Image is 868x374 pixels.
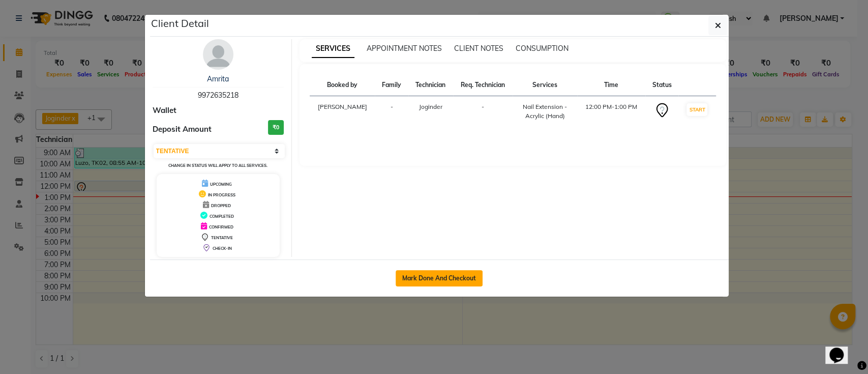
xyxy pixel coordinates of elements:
[516,44,568,53] span: CONSUMPTION
[168,163,267,168] small: Change in status will apply to all services.
[577,96,645,127] td: 12:00 PM-1:00 PM
[310,74,375,96] th: Booked by
[198,91,238,100] span: 9972635218
[211,203,231,208] span: DROPPED
[153,105,176,117] span: Wallet
[310,96,375,127] td: [PERSON_NAME]
[213,246,232,251] span: CHECK-IN
[268,120,284,135] h3: ₹0
[375,96,408,127] td: -
[211,235,233,240] span: TENTATIVE
[519,102,571,121] div: Nail Extension - Acrylic (Hand)
[151,16,209,31] h5: Client Detail
[209,214,234,219] span: COMPLETED
[207,74,229,83] a: Amrita
[312,40,354,58] span: SERVICES
[210,182,232,187] span: UPCOMING
[209,224,233,229] span: CONFIRMED
[825,333,858,364] iframe: chat widget
[645,74,679,96] th: Status
[453,74,513,96] th: Req. Technician
[367,44,442,53] span: APPOINTMENT NOTES
[419,103,442,110] span: Joginder
[203,39,233,70] img: avatar
[453,96,513,127] td: -
[408,74,453,96] th: Technician
[686,103,707,116] button: START
[208,192,235,197] span: IN PROGRESS
[375,74,408,96] th: Family
[513,74,577,96] th: Services
[396,270,483,286] button: Mark Done And Checkout
[577,74,645,96] th: Time
[454,44,503,53] span: CLIENT NOTES
[153,124,212,135] span: Deposit Amount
